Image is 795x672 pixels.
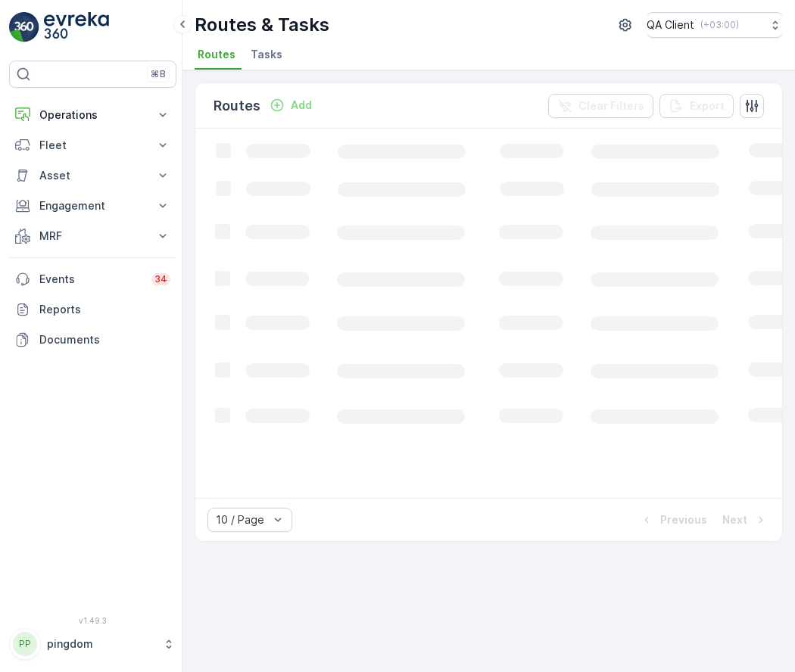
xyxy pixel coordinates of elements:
span: v 1.49.3 [9,616,176,625]
button: QA Client(+03:00) [647,12,783,38]
p: Fleet [39,138,146,153]
a: Reports [9,294,176,325]
button: Fleet [9,130,176,160]
a: Documents [9,325,176,355]
img: logo_light-DOdMpM7g.png [44,12,109,42]
span: Routes [198,47,235,62]
p: ⌘B [151,68,166,80]
p: QA Client [647,17,694,33]
button: Add [263,96,318,114]
p: Documents [39,332,170,347]
button: Clear Filters [548,94,653,118]
p: Engagement [39,198,146,213]
p: Previous [660,512,707,527]
button: MRF [9,221,176,251]
button: Previous [638,511,709,529]
button: Asset [9,160,176,191]
button: Engagement [9,191,176,221]
p: Events [39,272,142,287]
button: Operations [9,100,176,130]
p: Asset [39,168,146,183]
p: Routes [214,95,260,117]
div: PP [13,632,37,656]
p: 34 [154,273,167,285]
p: Routes & Tasks [195,13,329,37]
span: Tasks [251,47,282,62]
p: Add [291,98,312,113]
button: Next [721,511,770,529]
p: ( +03:00 ) [700,19,739,31]
p: Export [690,98,725,114]
button: Export [659,94,734,118]
button: PPpingdom [9,628,176,660]
p: Reports [39,302,170,317]
a: Events34 [9,264,176,294]
img: logo [9,12,39,42]
p: Clear Filters [578,98,644,114]
p: Operations [39,107,146,123]
p: MRF [39,229,146,244]
p: Next [722,512,747,527]
p: pingdom [47,636,155,652]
